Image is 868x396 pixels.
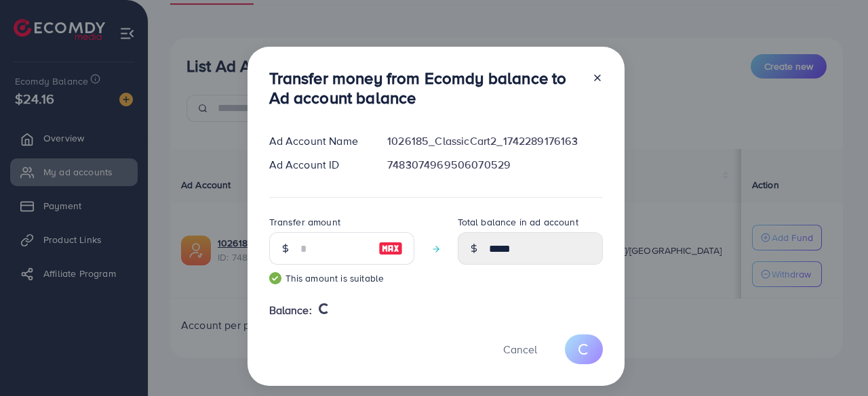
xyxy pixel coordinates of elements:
[258,157,377,173] div: Ad Account ID
[503,342,537,357] span: Cancel
[269,68,581,108] h3: Transfer money from Ecomdy balance to Ad account balance
[269,272,281,284] img: guide
[269,303,312,318] span: Balance:
[458,215,578,229] label: Total balance in ad account
[269,215,340,229] label: Transfer amount
[258,133,377,149] div: Ad Account Name
[486,334,554,364] button: Cancel
[376,157,613,173] div: 7483074969506070529
[376,133,613,149] div: 1026185_ClassicCart2_1742289176163
[810,335,858,386] iframe: Chat
[269,271,414,285] small: This amount is suitable
[378,240,403,257] img: image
